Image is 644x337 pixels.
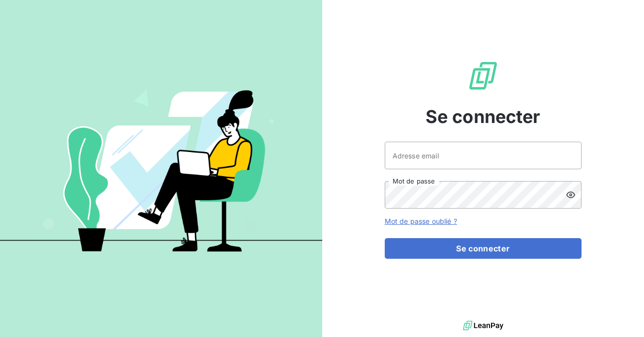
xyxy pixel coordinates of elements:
[426,103,541,130] span: Se connecter
[463,318,503,333] img: logo
[467,60,499,92] img: Logo LeanPay
[385,142,582,169] input: placeholder
[385,238,582,259] button: Se connecter
[385,217,457,225] a: Mot de passe oublié ?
